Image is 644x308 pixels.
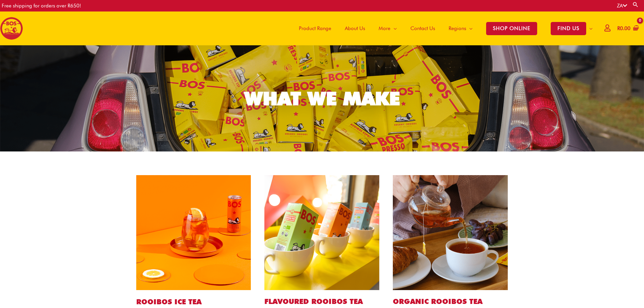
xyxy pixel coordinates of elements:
nav: Site Navigation [287,11,599,45]
a: Search button [632,1,639,8]
a: View Shopping Cart, empty [616,21,639,36]
span: Contact Us [410,18,435,39]
a: More [372,11,404,45]
img: bos tea bags website1 [393,175,508,290]
a: Contact Us [404,11,442,45]
span: Product Range [299,18,331,39]
span: FIND US [551,22,586,35]
span: Regions [449,18,466,39]
h2: Organic ROOIBOS TEA [393,297,508,306]
a: About Us [338,11,372,45]
h2: Flavoured ROOIBOS TEA [264,297,379,306]
span: About Us [345,18,365,39]
span: More [379,18,390,39]
span: R [617,25,620,31]
a: SHOP ONLINE [479,11,544,45]
div: WHAT WE MAKE [244,89,400,108]
bdi: 0.00 [617,25,630,31]
a: ZA [617,3,627,9]
a: Product Range [292,11,338,45]
h1: ROOIBOS ICE TEA [136,297,251,307]
a: Regions [442,11,479,45]
span: SHOP ONLINE [486,22,537,35]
